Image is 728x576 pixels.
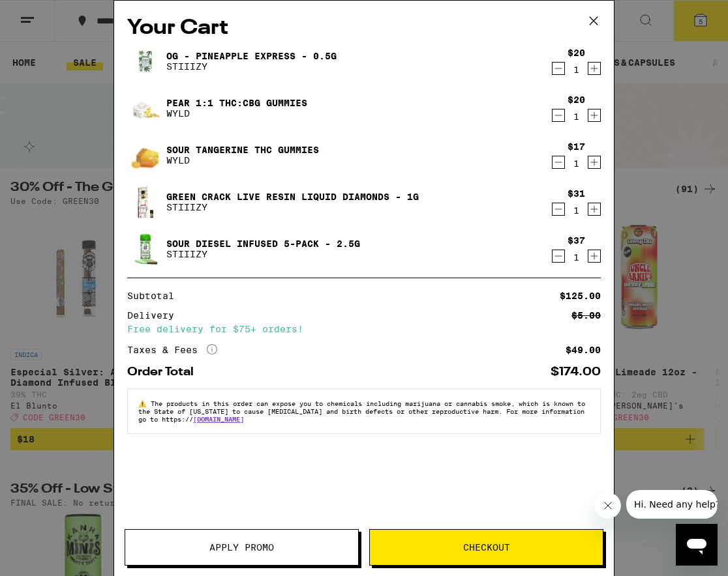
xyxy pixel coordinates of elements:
div: Taxes & Fees [127,344,217,356]
div: $125.00 [560,291,601,300]
div: Delivery [127,311,183,320]
a: Sour Tangerine THC Gummies [166,145,319,155]
div: Subtotal [127,291,183,300]
button: Increment [588,62,601,75]
a: Green Crack Live Resin Liquid Diamonds - 1g [166,192,419,202]
div: $174.00 [551,366,601,378]
span: Apply Promo [209,543,274,552]
div: $5.00 [571,311,601,320]
button: Increment [588,109,601,122]
div: 1 [568,111,585,122]
button: Checkout [369,529,603,566]
p: STIIIZY [166,202,419,212]
a: [DOMAIN_NAME] [193,415,244,423]
div: $17 [568,141,585,152]
button: Apply Promo [125,529,359,566]
p: STIIIZY [166,249,360,259]
button: Increment [588,156,601,169]
p: WYLD [166,108,307,119]
img: Sour Diesel Infused 5-Pack - 2.5g [127,231,164,267]
div: $31 [568,188,585,199]
div: $20 [568,94,585,105]
div: $49.00 [566,345,601,354]
span: Checkout [463,543,510,552]
h2: Your Cart [127,14,601,43]
p: STIIIZY [166,61,337,72]
div: $37 [568,235,585,246]
button: Increment [588,250,601,263]
img: OG - Pineapple Express - 0.5g [127,43,164,79]
iframe: Close message [595,493,621,519]
iframe: Message from company [626,490,718,519]
a: OG - Pineapple Express - 0.5g [166,51,337,61]
a: Sour Diesel Infused 5-Pack - 2.5g [166,238,360,249]
button: Decrement [552,250,565,263]
span: Hi. Need any help? [8,9,94,20]
div: $20 [568,48,585,58]
a: Pear 1:1 THC:CBG Gummies [166,98,307,108]
div: 1 [568,65,585,75]
button: Decrement [552,203,565,216]
div: Free delivery for $75+ orders! [127,324,601,334]
button: Increment [588,203,601,216]
div: 1 [568,205,585,216]
div: Order Total [127,366,203,378]
button: Decrement [552,109,565,122]
button: Decrement [552,156,565,169]
span: The products in this order can expose you to chemicals including marijuana or cannabis smoke, whi... [138,399,585,423]
p: WYLD [166,155,319,166]
img: Green Crack Live Resin Liquid Diamonds - 1g [127,184,164,220]
img: Pear 1:1 THC:CBG Gummies [127,90,164,126]
span: ⚠️ [138,399,151,407]
iframe: Button to launch messaging window [676,524,718,566]
div: 1 [568,158,585,169]
img: Sour Tangerine THC Gummies [127,130,164,180]
button: Decrement [552,62,565,75]
div: 1 [568,252,585,263]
